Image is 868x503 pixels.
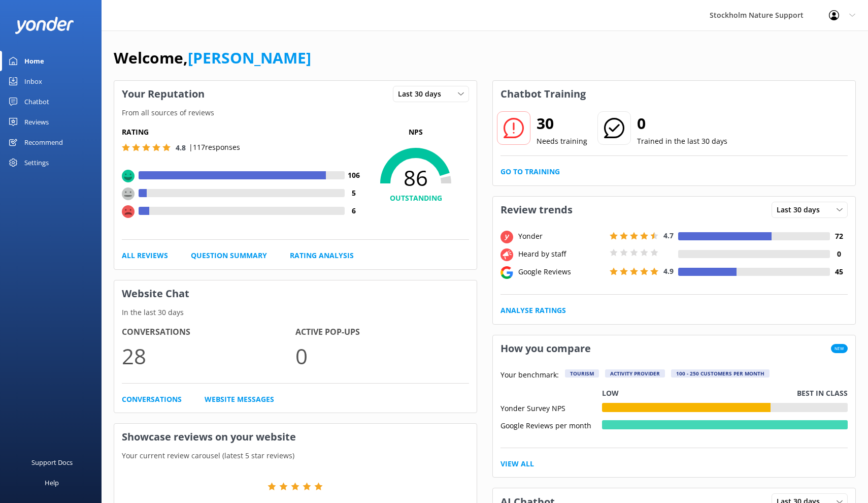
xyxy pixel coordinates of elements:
[362,165,469,191] span: 86
[114,424,477,450] h3: Showcase reviews on your website
[663,266,674,276] span: 4.9
[114,307,477,318] p: In the last 30 days
[602,388,619,399] p: Low
[516,266,607,277] div: Google Reviews
[114,46,311,70] h1: Welcome,
[797,388,848,399] p: Best in class
[605,369,665,378] div: Activity Provider
[290,250,354,261] a: Rating Analysis
[122,250,168,261] a: All Reviews
[205,394,274,405] a: Website Messages
[830,231,848,242] h4: 72
[345,170,362,181] h4: 106
[565,369,599,378] div: Tourism
[362,127,469,138] p: NPS
[500,420,602,429] div: Google Reviews per month
[114,450,477,461] p: Your current review carousel (latest 5 star reviews)
[671,369,770,378] div: 100 - 250 customers per month
[500,458,534,469] a: View All
[24,71,42,91] div: Inbox
[24,112,49,132] div: Reviews
[493,81,593,107] h3: Chatbot Training
[537,111,587,136] h2: 30
[176,143,186,152] span: 4.8
[516,248,607,260] div: Heard by staff
[24,51,44,71] div: Home
[777,204,826,215] span: Last 30 days
[122,127,362,138] h5: Rating
[45,473,59,493] div: Help
[122,326,295,339] h4: Conversations
[114,280,477,307] h3: Website Chat
[15,17,74,34] img: yonder-white-logo.png
[114,81,212,107] h3: Your Reputation
[663,231,674,240] span: 4.7
[189,142,240,153] p: | 117 responses
[500,403,602,412] div: Yonder Survey NPS
[31,452,73,473] div: Support Docs
[500,369,559,382] p: Your benchmark:
[398,88,447,100] span: Last 30 days
[516,231,607,242] div: Yonder
[345,187,362,199] h4: 5
[122,339,295,373] p: 28
[122,394,182,405] a: Conversations
[345,205,362,216] h4: 6
[830,266,848,277] h4: 45
[188,47,311,68] a: [PERSON_NAME]
[831,344,848,353] span: New
[637,111,727,136] h2: 0
[191,250,267,261] a: Question Summary
[830,248,848,260] h4: 0
[493,197,580,223] h3: Review trends
[24,152,49,173] div: Settings
[114,107,477,118] p: From all sources of reviews
[537,136,587,147] p: Needs training
[493,335,598,362] h3: How you compare
[362,193,469,204] h4: OUTSTANDING
[500,305,566,316] a: Analyse Ratings
[295,326,469,339] h4: Active Pop-ups
[24,91,49,112] div: Chatbot
[24,132,63,152] div: Recommend
[637,136,727,147] p: Trained in the last 30 days
[500,166,560,177] a: Go to Training
[295,339,469,373] p: 0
